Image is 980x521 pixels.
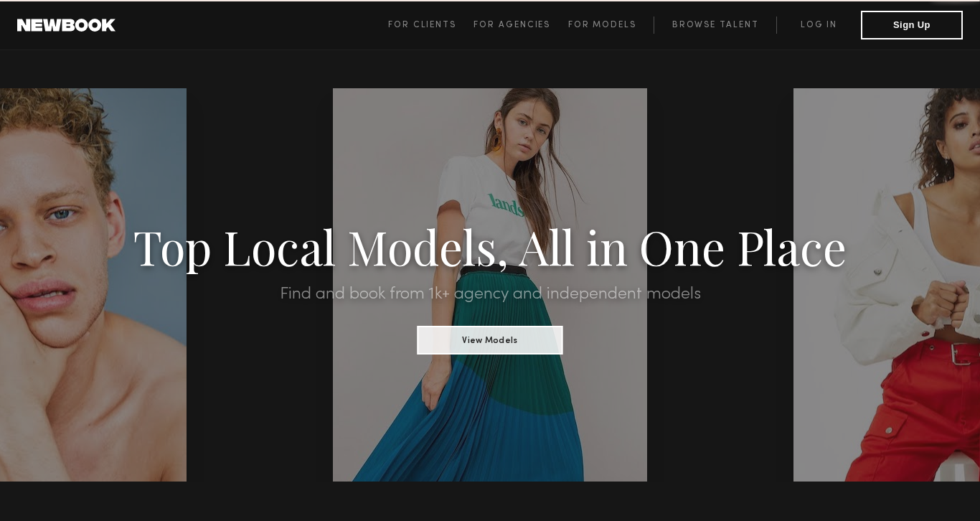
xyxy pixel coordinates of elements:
[73,224,906,268] h1: Top Local Models, All in One Place
[473,17,567,34] a: For Agencies
[418,331,563,347] a: View Models
[388,17,473,34] a: For Clients
[568,17,654,34] a: For Models
[861,11,963,39] button: Sign Up
[568,21,636,29] span: For Models
[388,21,456,29] span: For Clients
[473,21,550,29] span: For Agencies
[654,17,776,34] a: Browse Talent
[73,286,906,303] h2: Find and book from 1k+ agency and independent models
[418,326,563,355] button: View Models
[776,17,861,34] a: Log in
